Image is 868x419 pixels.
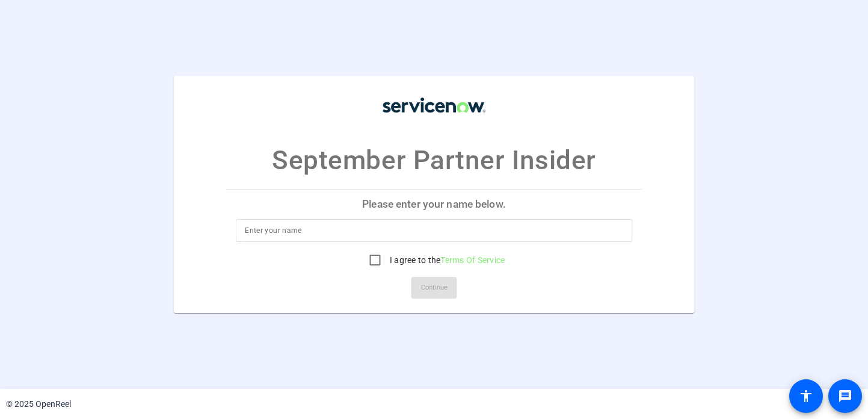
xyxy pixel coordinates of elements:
label: I agree to the [387,254,505,266]
img: company-logo [374,88,494,122]
p: September Partner Insider [272,141,596,181]
a: Terms Of Service [440,255,505,265]
mat-icon: message [838,389,852,403]
div: © 2025 OpenReel [6,398,71,411]
p: Please enter your name below. [226,190,642,219]
input: Enter your name [245,223,623,238]
mat-icon: accessibility [799,389,813,403]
